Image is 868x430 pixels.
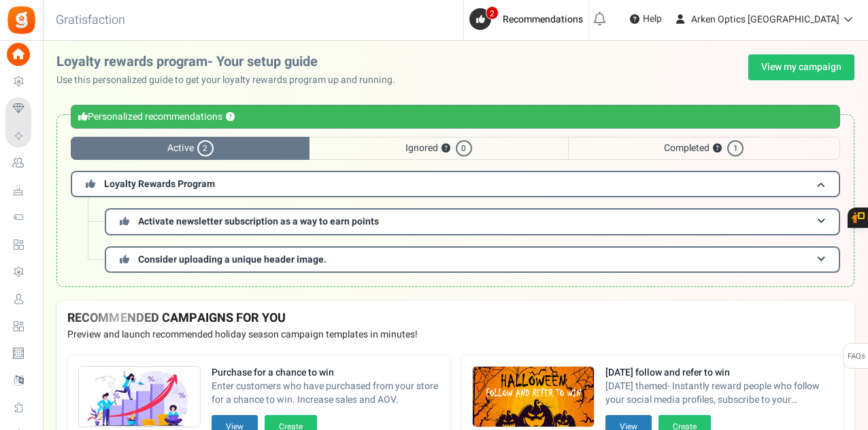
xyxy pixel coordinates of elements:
[197,140,214,156] span: 2
[212,380,439,407] span: Enter customers who have purchased from your store for a chance to win. Increase sales and AOV.
[469,8,588,30] a: 2 Recommendations
[639,12,662,26] span: Help
[226,113,235,122] button: ?
[713,144,722,153] button: ?
[748,54,854,80] a: View my campaign
[71,105,840,129] div: Personalized recommendations
[67,312,844,325] h4: RECOMMENDED CAMPAIGNS FOR YOU
[456,140,472,156] span: 0
[79,367,200,428] img: Recommended Campaigns
[41,7,140,34] h3: Gratisfaction
[486,6,499,20] span: 2
[6,5,37,35] img: Gratisfaction
[310,137,567,160] span: Ignored
[212,366,439,380] strong: Purchase for a chance to win
[473,367,594,428] img: Recommended Campaigns
[138,214,379,229] span: Activate newsletter subscription as a way to earn points
[104,177,215,191] span: Loyalty Rewards Program
[605,380,833,407] span: [DATE] themed- Instantly reward people who follow your social media profiles, subscribe to your n...
[847,344,865,369] span: FAQs
[56,73,406,87] p: Use this personalized guide to get your loyalty rewards program up and running.
[441,144,450,153] button: ?
[67,328,844,342] p: Preview and launch recommended holiday season campaign templates in minutes!
[138,252,327,267] span: Consider uploading a unique header image.
[503,12,583,27] span: Recommendations
[71,137,310,160] span: Active
[624,8,667,30] a: Help
[605,366,833,380] strong: [DATE] follow and refer to win
[568,137,840,160] span: Completed
[56,54,406,69] h2: Loyalty rewards program- Your setup guide
[691,12,839,27] span: Arken Optics [GEOGRAPHIC_DATA]
[727,140,744,156] span: 1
